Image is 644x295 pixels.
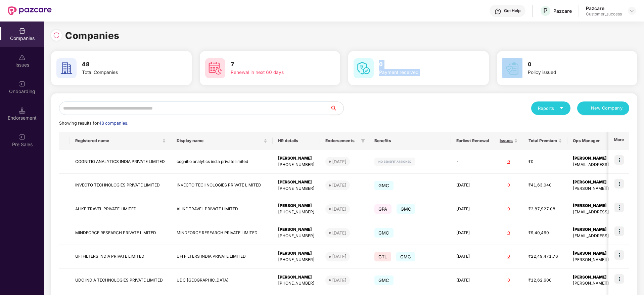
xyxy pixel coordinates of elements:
[70,150,171,174] td: COGNITIO ANALYTICS INDIA PRIVATE LIMITED
[231,60,315,69] h3: 7
[451,150,494,174] td: -
[614,226,624,236] img: icon
[528,230,562,236] div: ₹9,40,460
[360,137,366,145] span: filter
[278,155,315,162] div: [PERSON_NAME]
[451,269,494,293] td: [DATE]
[171,197,273,221] td: ALIKE TRAVEL PRIVATE LIMITED
[82,69,167,76] div: Total Companies
[396,252,415,261] span: GMC
[591,105,623,112] span: New Company
[19,54,26,61] img: svg+xml;base64,PHN2ZyBpZD0iSXNzdWVzX2Rpc2FibGVkIiB4bWxucz0iaHR0cDovL3d3dy53My5vcmcvMjAwMC9zdmciIH...
[608,132,629,150] th: More
[504,8,520,13] div: Get Help
[332,182,347,188] div: [DATE]
[559,106,564,110] span: caret-down
[171,132,273,150] th: Display name
[19,81,26,87] img: svg+xml;base64,PHN2ZyB3aWR0aD0iMjAiIGhlaWdodD0iMjAiIHZpZXdCb3g9IjAgMCAyMCAyMCIgZmlsbD0ibm9uZSIgeG...
[278,250,315,257] div: [PERSON_NAME]
[70,197,171,221] td: ALIKE TRAVEL PRIVATE LIMITED
[584,106,588,111] span: plus
[19,107,26,114] img: svg+xml;base64,PHN2ZyB3aWR0aD0iMTQuNSIgaGVpZ2h0PSIxNC41IiB2aWV3Qm94PSIwIDAgMTYgMTYiIGZpbGw9Im5vbm...
[451,132,494,150] th: Earliest Renewal
[538,105,564,112] div: Reports
[500,159,518,165] div: 0
[278,203,315,209] div: [PERSON_NAME]
[171,245,273,269] td: UFI FILTERS INDIA PRIVATE LIMITED
[374,252,391,261] span: GTL
[451,245,494,269] td: [DATE]
[374,181,394,190] span: GMC
[278,209,315,215] div: [PHONE_NUMBER]
[379,69,464,76] div: Payment received
[528,69,612,76] div: Policy issued
[629,8,635,13] img: svg+xml;base64,PHN2ZyBpZD0iRHJvcGRvd24tMzJ4MzIiIHhtbG5zPSJodHRwOi8vd3d3LnczLm9yZy8yMDAwL3N2ZyIgd2...
[53,32,60,39] img: svg+xml;base64,PHN2ZyBpZD0iUmVsb2FkLTMyeDMyIiB4bWxucz0iaHR0cDovL3d3dy53My5vcmcvMjAwMC9zdmciIHdpZH...
[231,69,315,76] div: Renewal in next 60 days
[614,274,624,284] img: icon
[451,221,494,245] td: [DATE]
[614,179,624,188] img: icon
[495,8,501,15] img: svg+xml;base64,PHN2ZyBpZD0iSGVscC0zMngzMiIgeG1sbnM9Imh0dHA6Ly93d3cudzMub3JnLzIwMDAvc3ZnIiB3aWR0aD...
[528,253,562,260] div: ₹22,49,471.76
[500,206,518,212] div: 0
[451,197,494,221] td: [DATE]
[586,5,622,11] div: Pazcare
[332,229,347,236] div: [DATE]
[278,280,315,287] div: [PHONE_NUMBER]
[354,58,374,78] img: svg+xml;base64,PHN2ZyB4bWxucz0iaHR0cDovL3d3dy53My5vcmcvMjAwMC9zdmciIHdpZHRoPSI2MCIgaGVpZ2h0PSI2MC...
[278,185,315,192] div: [PHONE_NUMBER]
[278,179,315,185] div: [PERSON_NAME]
[82,60,167,69] h3: 48
[171,174,273,198] td: INVECTO TECHNOLOGIES PRIVATE LIMITED
[500,182,518,188] div: 0
[500,277,518,284] div: 0
[374,276,394,285] span: GMC
[500,138,513,143] span: Issues
[361,139,365,143] span: filter
[528,138,557,143] span: Total Premium
[325,138,358,143] span: Endorsements
[70,132,171,150] th: Registered name
[332,158,347,165] div: [DATE]
[553,8,572,14] div: Pazcare
[75,138,161,143] span: Registered name
[177,138,262,143] span: Display name
[278,233,315,239] div: [PHONE_NUMBER]
[171,150,273,174] td: cognitio analytics india private limited
[278,257,315,263] div: [PHONE_NUMBER]
[70,269,171,293] td: UDC INDIA TECHNOLOGIES PRIVATE LIMITED
[374,204,392,214] span: GPA
[614,250,624,260] img: icon
[523,132,567,150] th: Total Premium
[70,245,171,269] td: UFI FILTERS INDIA PRIVATE LIMITED
[330,101,344,115] button: search
[205,58,225,78] img: svg+xml;base64,PHN2ZyB4bWxucz0iaHR0cDovL3d3dy53My5vcmcvMjAwMC9zdmciIHdpZHRoPSI2MCIgaGVpZ2h0PSI2MC...
[65,28,120,43] h1: Companies
[543,7,548,15] span: P
[528,277,562,284] div: ₹12,62,600
[330,106,343,111] span: search
[278,274,315,281] div: [PERSON_NAME]
[332,206,347,212] div: [DATE]
[171,221,273,245] td: MINDFORCE RESEARCH PRIVATE LIMITED
[500,230,518,236] div: 0
[528,159,562,165] div: ₹0
[614,155,624,165] img: icon
[99,121,128,126] span: 48 companies.
[528,206,562,212] div: ₹2,87,927.08
[278,162,315,168] div: [PHONE_NUMBER]
[278,226,315,233] div: [PERSON_NAME]
[171,269,273,293] td: UDC [GEOGRAPHIC_DATA]
[528,182,562,188] div: ₹41,63,040
[56,58,77,78] img: svg+xml;base64,PHN2ZyB4bWxucz0iaHR0cDovL3d3dy53My5vcmcvMjAwMC9zdmciIHdpZHRoPSI2MCIgaGVpZ2h0PSI2MC...
[586,11,622,17] div: Customer_success
[397,204,416,214] span: GMC
[500,253,518,260] div: 0
[19,134,26,140] img: svg+xml;base64,PHN2ZyB3aWR0aD0iMjAiIGhlaWdodD0iMjAiIHZpZXdCb3g9IjAgMCAyMCAyMCIgZmlsbD0ibm9uZSIgeG...
[451,174,494,198] td: [DATE]
[614,203,624,212] img: icon
[374,228,394,238] span: GMC
[528,60,612,69] h3: 0
[369,132,451,150] th: Benefits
